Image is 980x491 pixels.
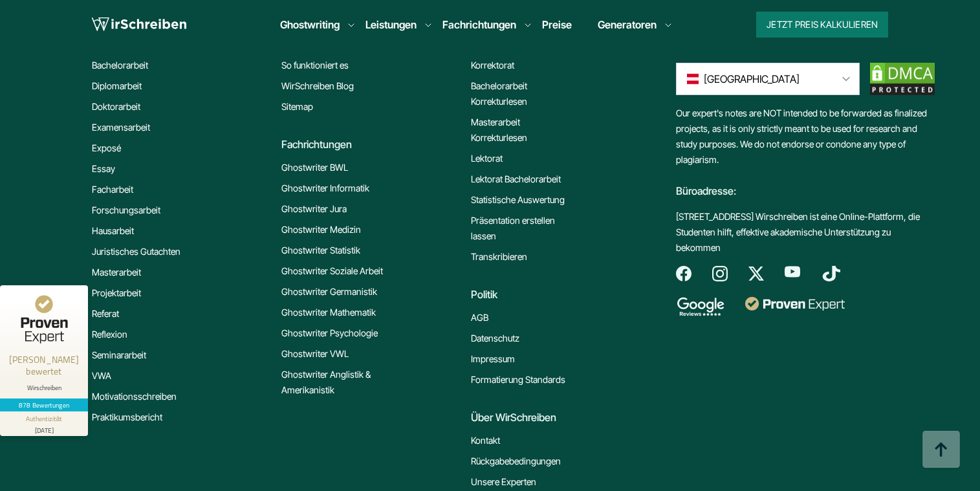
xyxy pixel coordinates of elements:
a: Masterarbeit Korrekturlesen [471,115,574,146]
a: Korrektorat [471,58,514,73]
a: Ghostwriter Jura [281,201,347,217]
a: Fachrichtungen [442,17,516,32]
a: Präsentation erstellen lassen [471,213,574,244]
div: Fachrichtungen [281,136,461,152]
a: AGB [471,310,488,325]
a: Rückgabebedingungen [471,453,561,469]
div: [DATE] [5,424,83,433]
a: Unsere Experten [471,474,536,490]
a: Lektorat [471,151,503,166]
a: Exposé [92,140,121,156]
a: VWA [92,368,111,384]
img: google reviews [676,297,724,316]
img: facebook [676,266,691,281]
a: Facharbeit [92,182,133,197]
a: Ghostwriter Soziale Arbeit [281,263,383,279]
a: Ghostwriter Informatik [281,180,369,196]
div: Wirschreiben [5,384,83,392]
a: Examensarbeit [92,120,150,135]
a: Ghostwriter Anglistik & Amerikanistik [281,367,385,398]
a: So funktioniert es [281,58,349,73]
img: twitter [748,266,764,281]
a: Formatierung Standards [471,372,565,387]
a: Motivationsschreiben [92,389,177,404]
a: Referat [92,306,119,322]
a: Hausarbeit [92,223,134,239]
img: logo wirschreiben [92,15,186,34]
a: Masterarbeit [92,265,141,280]
a: Forschungsarbeit [92,202,160,218]
a: Reflexion [92,327,127,342]
a: Essay [92,161,115,177]
a: Juristisches Gutachten [92,244,180,259]
div: Über WirSchreiben [471,409,650,425]
a: Doktorarbeit [92,99,140,115]
img: button top [922,431,961,470]
span: [GEOGRAPHIC_DATA] [704,71,800,87]
img: proven expert [745,297,845,311]
div: Authentizität [26,414,63,424]
a: Projektarbeit [92,285,141,301]
div: Our expert's notes are NOT intended to be forwarded as finalized projects, as it is only strictly... [676,105,935,266]
a: WirSchreiben Blog [281,78,354,94]
a: Ghostwriter VWL [281,346,349,362]
a: Ghostwriter Mathematik [281,305,376,320]
a: Ghostwriter Statistik [281,243,360,258]
a: Ghostwriting [280,17,340,32]
a: Praktikumsbericht [92,409,162,425]
div: Politik [471,287,650,302]
img: Österreich [687,71,699,87]
a: Ghostwriter BWL [281,160,348,175]
a: Impressum [471,351,515,367]
a: Leistungen [365,17,417,32]
a: Seminararbeit [92,347,146,363]
a: Lektorat Bachelorarbeit [471,171,561,187]
img: instagram [712,266,728,281]
div: Büroadresse: [676,168,935,209]
img: dmca [870,63,935,95]
a: Ghostwriter Germanistik [281,284,377,300]
a: Diplomarbeit [92,78,142,94]
a: Ghostwriter Medizin [281,222,361,237]
a: Sitemap [281,99,313,115]
a: Transkribieren [471,249,527,265]
button: Jetzt Preis kalkulieren [756,12,888,38]
img: youtube [785,266,800,278]
a: Kontakt [471,433,500,448]
a: Ghostwriter Psychologie [281,325,378,341]
a: Datenschutz [471,331,519,346]
a: Preise [542,18,572,31]
img: tiktok [821,266,842,281]
a: Bachelorarbeit [92,58,148,73]
a: Bachelorarbeit Korrekturlesen [471,78,574,109]
a: Generatoren [598,17,657,32]
a: Statistische Auswertung [471,192,565,208]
